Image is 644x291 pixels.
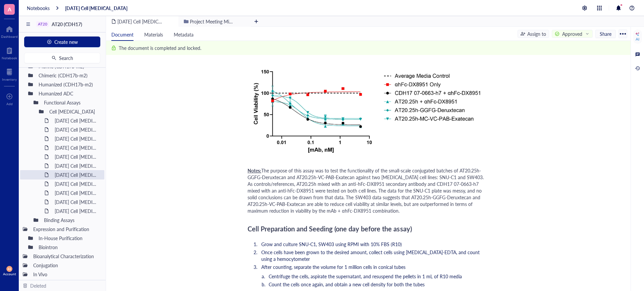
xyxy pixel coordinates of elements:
[52,21,82,27] span: AT20 (CDH17)
[52,143,102,152] div: [DATE] Cell [MEDICAL_DATA]
[41,98,102,107] div: Functional Assays
[8,267,11,270] span: AE
[52,116,102,125] div: [DATE] Cell [MEDICAL_DATA]
[36,242,102,252] div: Biointron
[527,30,546,38] div: Assign to
[30,261,102,270] div: Conjugation
[261,249,481,262] span: Once cells have been grown to the desired amount, collect cells using [MEDICAL_DATA]-EDTA, and co...
[1,34,18,39] div: Dashboard
[36,89,102,98] div: Humanized ADC
[636,37,639,42] div: AI
[269,281,425,288] span: Count the cells once again, and obtain a new cell density for both the tubes
[248,62,486,158] img: genemod-experiment-image
[8,5,11,13] span: A
[38,22,47,26] div: AT20
[52,206,102,216] div: [DATE] Cell [MEDICAL_DATA]
[52,161,102,170] div: [DATE] Cell [MEDICAL_DATA]
[2,56,17,60] div: Notebook
[52,152,102,161] div: [DATE] Cell [MEDICAL_DATA]
[261,241,402,247] span: Grow and culture SNU-C1, SW403 using RPMI with 10% FBS (R10)
[248,167,485,214] span: The purpose of this assay was to test the functionality of the small-scale conjugated batches of ...
[30,282,46,289] div: Deleted
[36,80,102,89] div: Humanized (CDH17b-m2)
[3,272,16,276] div: Account
[30,224,102,234] div: Expression and Purification
[600,31,611,37] span: Share
[59,55,73,61] span: Search
[269,273,462,280] span: Centrifuge the cells, aspirate the supernatant, and resuspend the pellets in 1 mL of R10 media
[119,44,201,52] div: The document is completed and locked.
[46,107,102,116] div: Cell [MEDICAL_DATA]
[2,67,17,81] a: Inventory
[54,39,78,45] span: Create new
[52,188,102,198] div: [DATE] Cell [MEDICAL_DATA] (MMAE)
[1,24,18,39] a: Dashboard
[27,5,50,11] a: Notebooks
[65,5,127,11] a: [DATE] Cell [MEDICAL_DATA]
[595,30,616,38] button: Share
[24,53,100,63] button: Search
[52,134,102,143] div: [DATE] Cell [MEDICAL_DATA]
[36,233,102,243] div: In-House Purification
[174,31,194,38] span: Metadata
[144,31,163,38] span: Materials
[52,197,102,207] div: [DATE] Cell [MEDICAL_DATA] (MMAE)
[562,30,582,38] div: Approved
[52,170,102,179] div: [DATE] Cell [MEDICAL_DATA]
[248,224,412,233] span: Cell Preparation and Seeding (one day before the assay)
[30,270,102,279] div: In Vivo
[24,37,100,47] button: Create new
[6,102,13,106] div: Add
[30,251,102,261] div: Bioanalytical Characterization
[248,167,261,174] span: Notes:
[2,77,17,81] div: Inventory
[261,264,406,270] span: After counting, separate the volume for 1 million cells in conical tubes
[111,31,133,38] span: Document
[36,71,102,80] div: Chimeric (CDH17b-m2)
[2,45,17,60] a: Notebook
[52,179,102,189] div: [DATE] Cell [MEDICAL_DATA] (MMAE)
[41,215,102,225] div: Binding Assays
[52,125,102,134] div: [DATE] Cell [MEDICAL_DATA]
